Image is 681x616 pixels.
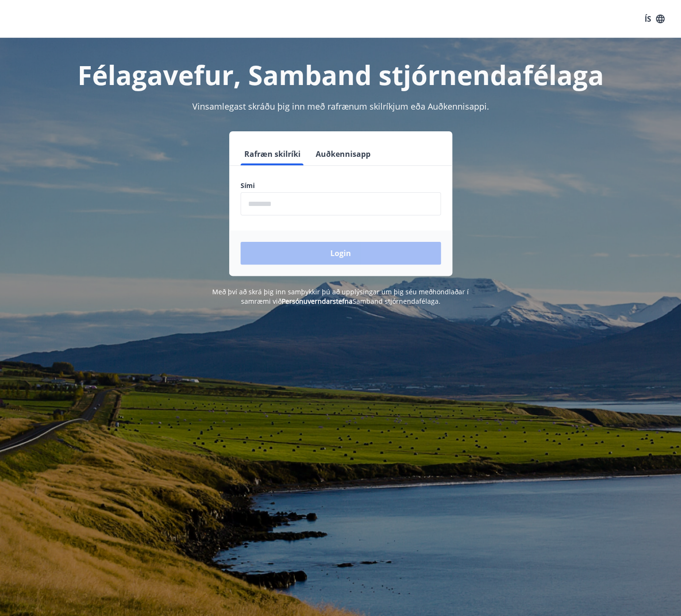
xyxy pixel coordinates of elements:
[12,57,670,93] h1: Félagavefur, Samband stjórnendafélaga
[241,181,441,190] label: Sími
[192,101,489,112] span: Vinsamlegast skráðu þig inn með rafrænum skilríkjum eða Auðkennisappi.
[241,143,304,165] button: Rafræn skilríki
[282,297,353,306] a: Persónuverndarstefna
[639,10,670,27] button: ÍS
[212,287,469,306] span: Með því að skrá þig inn samþykkir þú að upplýsingar um þig séu meðhöndlaðar í samræmi við Samband...
[312,143,374,165] button: Auðkennisapp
